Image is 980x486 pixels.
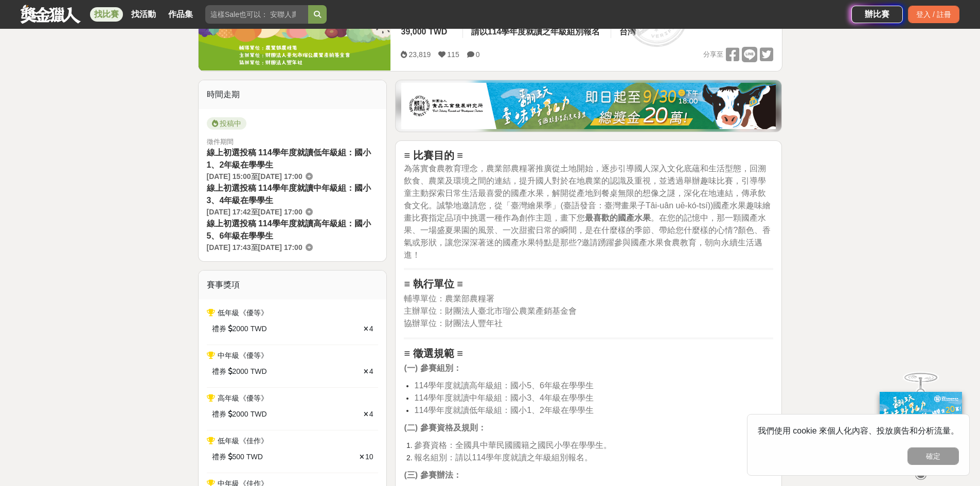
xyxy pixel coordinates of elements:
[401,27,447,36] span: 39,000 TWD
[246,452,263,462] span: TWD
[404,423,486,432] strong: (二) 參賽資格及規則：
[233,409,248,420] span: 2000
[585,213,651,222] strong: 最喜歡的國產水果
[251,366,267,377] span: TWD
[907,447,959,465] button: 確定
[258,243,302,251] span: [DATE] 17:00
[758,426,959,435] span: 我們使用 cookie 來個人化內容、投放廣告和分析流量。
[414,406,594,415] span: 114學年度就讀低年級組：國小1、2年級在學學生
[218,437,268,445] span: 低年級《佳作》
[207,243,251,251] span: [DATE] 17:43
[404,364,461,372] strong: (一) 參賽組別：
[233,366,248,377] span: 2000
[199,271,387,299] div: 賽事獎項
[212,409,226,420] span: 禮券
[90,7,123,22] a: 找比賽
[404,348,462,359] strong: ≡ 徵選規範 ≡
[369,325,373,333] span: 4
[207,172,251,181] span: [DATE] 15:00
[233,452,244,462] span: 500
[404,319,503,328] span: 協辦單位：財團法人豐年社
[404,278,462,290] strong: ≡ 執行單位 ≡
[404,294,494,303] span: 輔導單位：農業部農糧署
[212,323,226,334] span: 禮券
[404,471,461,479] strong: (三) 參賽辦法：
[218,394,268,402] span: 高年級《優等》
[207,184,371,205] span: 線上初選投稿 114學年度就讀中年級組：國小3、4年級在學學生
[880,392,962,460] img: ff197300-f8ee-455f-a0ae-06a3645bc375.jpg
[251,172,258,181] span: 至
[404,164,771,259] span: 為落實食農教育理念，農業部農糧署推廣從土地開始，逐步引導國人深入文化底蘊和生活型態，回溯飲食、農業及環境之間的連結，提升國人對於在地農業的認識及重視，並透過舉辦趣味比賽，引導學童主動探索日常生活...
[251,243,258,251] span: 至
[404,150,462,161] strong: ≡ 比賽目的 ≡
[207,138,234,146] span: 徵件期間
[447,50,459,59] span: 115
[212,366,226,377] span: 禮券
[365,453,373,461] span: 10
[404,307,577,315] span: 主辦單位：財團法人臺北市瑠公農業產銷基金會
[703,47,723,62] span: 分享至
[851,6,903,23] a: 辦比賽
[127,7,160,22] a: 找活動
[207,117,246,130] span: 投稿中
[251,323,267,334] span: TWD
[205,5,308,24] input: 這樣Sale也可以： 安聯人壽創意銷售法募集
[251,409,267,420] span: TWD
[207,208,251,216] span: [DATE] 17:42
[401,83,776,129] img: b0ef2173-5a9d-47ad-b0e3-de335e335c0a.jpg
[471,27,600,36] span: 請以114學年度就讀之年級組別報名
[476,50,480,59] span: 0
[251,208,258,216] span: 至
[619,27,636,36] span: 台灣
[258,208,302,216] span: [DATE] 17:00
[414,381,594,390] span: 114學年度就讀高年級組：國小5、6年級在學學生
[908,6,959,23] div: 登入 / 註冊
[369,410,373,418] span: 4
[414,441,612,449] span: 參賽資格：全國具中華民國國籍之國民小學在學學生。
[207,219,371,240] span: 線上初選投稿 114學年度就讀高年級組：國小5、6年級在學學生
[207,148,371,169] span: 線上初選投稿 114學年度就讀低年級組：國小1、2年級在學學生
[258,172,302,181] span: [DATE] 17:00
[218,351,268,359] span: 中年級《優等》
[414,453,593,462] span: 報名組別：請以114學年度就讀之年級組別報名。
[414,393,594,402] span: 114學年度就讀中年級組：國小3、4年級在學學生
[199,80,387,109] div: 時間走期
[369,367,373,375] span: 4
[218,309,268,317] span: 低年級《優等》
[164,7,197,22] a: 作品集
[212,452,226,462] span: 禮券
[233,323,248,334] span: 2000
[408,50,431,59] span: 23,819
